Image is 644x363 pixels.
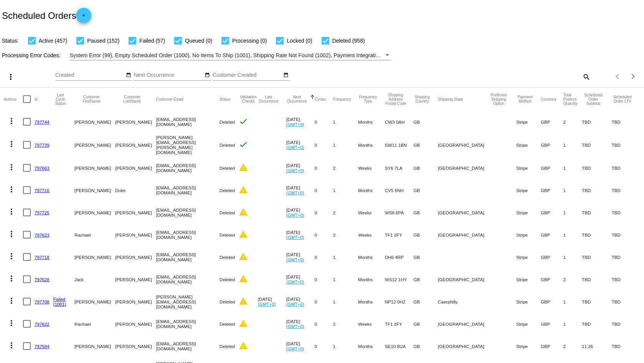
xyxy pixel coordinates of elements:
mat-cell: 0 [315,335,333,357]
span: Deleted [220,255,235,260]
span: Active (457) [39,36,68,45]
mat-cell: SE10 8UA [385,335,414,357]
mat-icon: warning [239,341,248,350]
mat-icon: warning [239,319,248,328]
mat-cell: 0 [315,290,333,313]
span: Deleted [220,299,235,304]
a: (GMT+0) [286,324,304,329]
mat-cell: [GEOGRAPHIC_DATA] [438,201,488,224]
mat-cell: 1 [333,335,358,357]
mat-cell: [GEOGRAPHIC_DATA] [438,224,488,246]
mat-cell: 11.26 [582,335,612,357]
mat-cell: [DATE] [286,290,315,313]
span: Processing (0) [232,36,267,45]
mat-icon: more_vert [7,185,16,194]
a: Failed [53,297,66,302]
mat-cell: TBD [612,133,640,157]
mat-cell: TBD [582,268,612,290]
mat-cell: GBP [541,111,563,133]
mat-cell: 1 [563,313,582,335]
button: Change sorting for ShippingPostcode [385,93,407,106]
mat-cell: 1 [333,246,358,268]
button: Change sorting for NextOccurrenceUtc [286,95,308,103]
mat-cell: 1 [563,224,582,246]
mat-cell: GBP [541,133,563,157]
mat-cell: [PERSON_NAME] [115,335,156,357]
mat-cell: [PERSON_NAME] [115,313,156,335]
mat-cell: Months [358,179,385,201]
mat-icon: more_vert [7,162,16,172]
mat-cell: [EMAIL_ADDRESS][DOMAIN_NAME] [156,268,220,290]
span: Processing Error Codes: [2,52,61,58]
a: 797739 [35,143,50,148]
mat-cell: Rachael [74,313,115,335]
mat-cell: Stripe [516,246,541,268]
mat-cell: Weeks [358,201,385,224]
button: Change sorting for LastOccurrenceUtc [258,95,279,103]
mat-cell: GBP [541,201,563,224]
mat-cell: 1 [333,268,358,290]
mat-cell: [EMAIL_ADDRESS][DOMAIN_NAME] [156,157,220,179]
button: Change sorting for PreferredShippingOption [488,93,509,106]
a: 797718 [35,255,50,260]
mat-cell: 1 [563,201,582,224]
mat-cell: TBD [582,246,612,268]
mat-cell: [GEOGRAPHIC_DATA] [438,268,488,290]
span: Locked (0) [287,36,312,45]
a: 797716 [35,188,50,193]
h2: Scheduled Orders [2,8,91,23]
mat-cell: [DATE] [286,157,315,179]
mat-cell: WS8 6PA [385,201,414,224]
mat-cell: 2 [563,268,582,290]
mat-icon: warning [239,207,248,217]
mat-cell: [EMAIL_ADDRESS][DOMAIN_NAME] [156,246,220,268]
mat-icon: warning [239,185,248,194]
mat-cell: GB [413,313,438,335]
a: (GMT+0) [286,168,304,173]
mat-cell: 0 [315,157,333,179]
a: (1001) [53,302,66,307]
mat-cell: 0 [315,201,333,224]
span: Deleted [220,277,235,282]
mat-cell: [PERSON_NAME] [74,335,115,357]
span: Deleted [220,166,235,171]
mat-cell: CV5 6NH [385,179,414,201]
button: Change sorting for LastProcessingCycleId [53,93,68,106]
mat-cell: 0 [315,268,333,290]
mat-icon: more_vert [7,229,16,239]
mat-icon: check [239,140,248,149]
mat-cell: GB [413,246,438,268]
mat-cell: Rachael [74,224,115,246]
mat-cell: 0 [315,133,333,157]
mat-cell: TBD [612,313,640,335]
mat-cell: 2 [333,224,358,246]
mat-cell: 1 [563,290,582,313]
a: (GMT+0) [286,212,304,217]
mat-cell: 1 [563,133,582,157]
mat-header-cell: Actions [4,88,23,111]
mat-cell: TBD [612,290,640,313]
span: Queued (0) [185,36,212,45]
a: 797623 [35,232,50,237]
mat-cell: [DATE] [286,224,315,246]
mat-cell: TBD [612,335,640,357]
button: Next page [626,69,641,84]
mat-cell: [DATE] [286,313,315,335]
mat-cell: [EMAIL_ADDRESS][DOMAIN_NAME] [156,224,220,246]
mat-cell: Months [358,111,385,133]
a: (GMT+0) [286,346,304,351]
mat-cell: [DATE] [286,246,315,268]
span: Deleted [220,210,235,215]
mat-cell: Months [358,335,385,357]
mat-icon: add [79,13,88,22]
mat-icon: more_vert [7,341,16,350]
mat-cell: Months [358,290,385,313]
mat-cell: Caerphilly [438,290,488,313]
span: Deleted [220,232,235,237]
mat-cell: 0 [315,224,333,246]
mat-cell: Weeks [358,157,385,179]
mat-cell: GB [413,157,438,179]
span: Status: [2,38,19,44]
mat-cell: NP12 0HZ [385,290,414,313]
mat-cell: GBP [541,224,563,246]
